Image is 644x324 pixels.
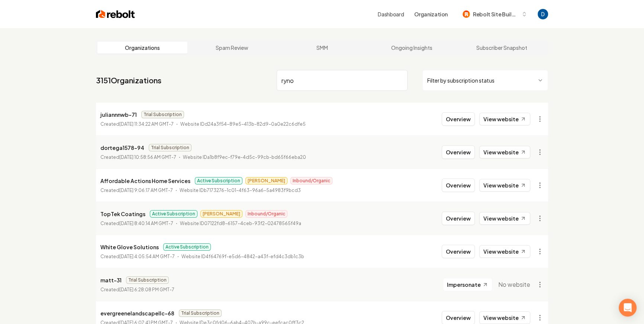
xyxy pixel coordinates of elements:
span: Trial Subscription [126,276,169,284]
img: Rebolt Site Builder [463,10,470,18]
span: [PERSON_NAME] [200,210,242,218]
p: Website ID 4f64769f-e5d6-4842-a43f-efd4c3db1c3b [181,253,304,260]
a: View website [479,245,530,258]
p: Created [100,121,174,128]
span: Trial Subscription [179,309,222,317]
a: SMM [277,42,367,54]
span: Active Subscription [163,243,211,251]
p: Created [100,187,173,194]
p: Created [100,220,173,227]
button: Overview [442,212,475,225]
p: Website ID d24a3f54-89e5-413b-82d9-0a0e22c6dfe5 [180,121,306,128]
a: 3151Organizations [96,75,161,86]
a: Spam Review [187,42,277,54]
img: Rebolt Logo [96,9,135,19]
button: Organization [410,7,452,21]
a: Organizations [97,42,187,54]
time: [DATE] 10:58:56 AM GMT-7 [119,154,176,160]
p: Created [100,253,175,260]
p: White Glove Solutions [100,243,159,251]
span: Active Subscription [150,210,197,218]
span: Active Subscription [195,177,242,185]
button: Open user button [538,9,548,19]
span: Inbound/Organic [290,177,332,185]
time: [DATE] 6:28:08 PM GMT-7 [119,287,174,292]
button: Impersonate [443,278,492,291]
span: Impersonate [447,281,481,288]
a: View website [479,179,530,192]
span: Trial Subscription [141,111,184,118]
img: David Rice [538,9,548,19]
button: Overview [442,245,475,258]
p: Website ID a1b8f9ec-f79e-4d5c-99cb-bd65f66eba20 [183,154,306,161]
span: Rebolt Site Builder [473,10,518,18]
a: View website [479,212,530,225]
a: Ongoing Insights [367,42,457,54]
input: Search by name or ID [277,70,408,91]
p: Created [100,286,174,293]
a: View website [479,146,530,158]
p: juliannnwb-71 [100,110,137,119]
span: [PERSON_NAME] [245,177,287,185]
button: Overview [442,179,475,192]
p: Website ID b7173276-1c01-4f63-96a6-5a4983f9bcd3 [180,187,301,194]
a: Dashboard [378,10,404,18]
p: TopTek Coatings [100,209,145,218]
div: Open Intercom Messenger [619,299,637,317]
p: evergreenelandscapellc-68 [100,309,174,318]
button: Overview [442,112,475,126]
span: No website [498,280,530,289]
a: Subscriber Snapshot [457,42,547,54]
a: View website [479,311,530,324]
a: View website [479,113,530,125]
time: [DATE] 9:06:17 AM GMT-7 [119,187,173,193]
span: Inbound/Organic [245,210,287,218]
time: [DATE] 4:05:54 AM GMT-7 [119,254,175,259]
time: [DATE] 11:34:22 AM GMT-7 [119,121,174,127]
button: Overview [442,145,475,159]
span: Trial Subscription [149,144,191,151]
p: matt-31 [100,276,122,285]
p: dortega1578-94 [100,143,144,152]
p: Website ID 07122fd8-6157-4ceb-93f2-02478565f49a [180,220,301,227]
time: [DATE] 8:40:14 AM GMT-7 [119,221,173,226]
p: Created [100,154,176,161]
p: Affordable Actions Home Services [100,176,190,185]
